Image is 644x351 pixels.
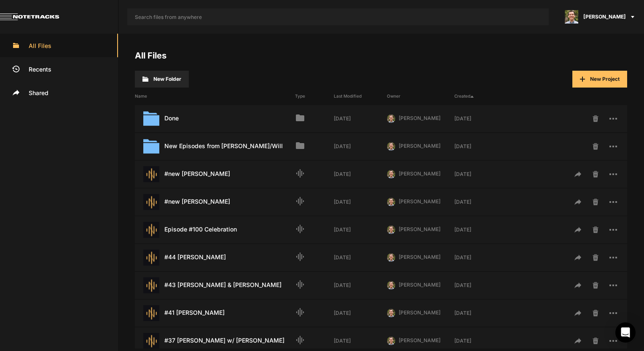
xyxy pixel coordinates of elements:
mat-icon: Audio [295,196,305,206]
div: [DATE] [454,254,507,261]
div: [DATE] [334,282,387,289]
div: [DATE] [454,309,507,317]
mat-icon: Audio [295,168,305,178]
mat-icon: Audio [295,307,305,317]
div: Open Intercom Messenger [615,322,636,343]
div: #43 [PERSON_NAME] & [PERSON_NAME] [135,277,295,293]
img: 424769395311cb87e8bb3f69157a6d24 [387,309,395,317]
div: #new [PERSON_NAME] [135,194,295,210]
div: [DATE] [454,143,507,150]
img: 424769395311cb87e8bb3f69157a6d24 [387,253,395,262]
div: [DATE] [454,115,507,122]
div: [DATE] [454,337,507,345]
div: [DATE] [454,198,507,206]
div: [DATE] [334,309,387,317]
mat-icon: Audio [295,224,305,234]
img: folder.svg [143,138,159,154]
div: [DATE] [334,226,387,234]
a: All Files [135,51,166,61]
mat-icon: Audio [295,279,305,290]
div: #new [PERSON_NAME] [135,166,295,182]
span: [PERSON_NAME] [399,282,440,288]
span: New Project [590,76,620,82]
span: [PERSON_NAME] [399,170,440,177]
div: [DATE] [454,170,507,178]
mat-icon: Audio [295,335,305,345]
div: New Episodes from [PERSON_NAME]/Will [135,138,295,154]
img: star-track.png [143,277,159,293]
img: 424769395311cb87e8bb3f69157a6d24 [387,170,395,178]
button: New Folder [135,71,189,88]
div: [DATE] [334,337,387,345]
img: star-track.png [143,250,159,266]
span: [PERSON_NAME] [399,337,440,343]
div: [DATE] [454,226,507,234]
div: Owner [387,93,454,99]
span: [PERSON_NAME] [399,115,440,121]
div: [DATE] [334,198,387,206]
img: 424769395311cb87e8bb3f69157a6d24 [387,337,395,345]
img: star-track.png [143,305,159,321]
div: Type [295,93,334,99]
div: Episode #100 Celebration [135,222,295,238]
div: #44 [PERSON_NAME] [135,250,295,266]
span: [PERSON_NAME] [399,143,440,149]
div: #41 [PERSON_NAME] [135,305,295,321]
img: star-track.png [143,222,159,238]
span: [PERSON_NAME] [583,13,626,21]
mat-icon: Audio [295,252,305,262]
div: Created [454,93,507,99]
div: Name [135,93,295,99]
img: 424769395311cb87e8bb3f69157a6d24 [387,142,395,151]
img: 424769395311cb87e8bb3f69157a6d24 [387,114,395,123]
button: New Project [572,71,627,88]
img: star-track.png [143,333,159,349]
span: [PERSON_NAME] [399,226,440,232]
input: Search files from anywhere [127,8,549,25]
span: [PERSON_NAME] [399,198,440,205]
div: [DATE] [454,282,507,289]
img: folder.svg [143,111,159,127]
div: [DATE] [334,115,387,122]
img: 424769395311cb87e8bb3f69157a6d24 [565,10,578,24]
mat-icon: Folder [295,141,305,151]
span: [PERSON_NAME] [399,254,440,260]
div: #37 [PERSON_NAME] w/ [PERSON_NAME] [135,333,295,349]
img: 424769395311cb87e8bb3f69157a6d24 [387,281,395,290]
div: Last Modified [334,93,387,99]
mat-icon: Folder [295,113,305,123]
img: star-track.png [143,166,159,182]
img: 424769395311cb87e8bb3f69157a6d24 [387,226,395,234]
div: [DATE] [334,254,387,261]
span: [PERSON_NAME] [399,309,440,316]
img: 424769395311cb87e8bb3f69157a6d24 [387,198,395,206]
div: [DATE] [334,170,387,178]
img: star-track.png [143,194,159,210]
div: Done [135,111,295,127]
div: [DATE] [334,143,387,150]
